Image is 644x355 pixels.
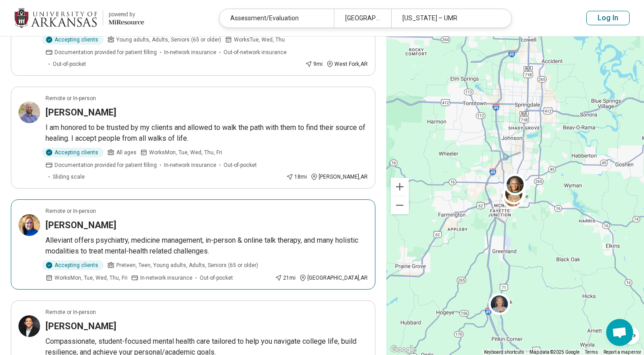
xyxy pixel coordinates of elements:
[585,350,598,355] a: Terms (opens in new tab)
[603,350,641,355] a: Report a map error
[391,196,409,214] button: Zoom out
[42,148,104,157] div: Accepting clients
[46,106,116,119] h3: [PERSON_NAME]
[14,7,144,29] a: University of Arkansaspowered by
[286,173,307,181] div: 18 mi
[305,60,323,68] div: 9 mi
[116,36,221,44] span: Young adults, Adults, Seniors (65 or older)
[116,148,137,157] span: All ages
[530,350,580,355] span: Map data ©2025 Google
[334,9,391,28] div: [GEOGRAPHIC_DATA], [GEOGRAPHIC_DATA]
[116,261,258,269] span: Preteen, Teen, Young adults, Adults, Seniors (65 or older)
[46,320,116,332] h3: [PERSON_NAME]
[234,36,285,44] span: Works Tue, Wed, Thu
[326,60,368,68] div: West Fork , AR
[224,161,257,169] span: Out-of-pocket
[55,161,157,169] span: Documentation provided for patient filling
[149,148,222,157] span: Works Mon, Tue, Wed, Thu, Fri
[109,10,144,18] div: powered by
[586,11,630,25] button: Log In
[46,122,368,144] p: I am honored to be trusted by my clients and allowed to walk the path with them to find their sou...
[53,60,86,68] span: Out-of-pocket
[53,173,85,181] span: Sliding scale
[219,9,334,28] div: Assessment/Evaluation
[42,35,104,45] div: Accepting clients
[164,48,216,56] span: In-network insurance
[140,274,192,282] span: In-network insurance
[391,178,409,196] button: Zoom in
[164,161,216,169] span: In-network insurance
[606,319,633,346] div: Open chat
[200,274,233,282] span: Out-of-pocket
[46,94,96,102] p: Remote or In-person
[275,274,296,282] div: 21 mi
[311,173,368,181] div: [PERSON_NAME] , AR
[224,48,287,56] span: Out-of-network insurance
[46,207,96,215] p: Remote or In-person
[55,274,128,282] span: Works Mon, Tue, Wed, Thu, Fri
[46,219,116,231] h3: [PERSON_NAME]
[14,7,97,29] img: University of Arkansas
[55,48,157,56] span: Documentation provided for patient filling
[46,308,96,316] p: Remote or In-person
[391,9,506,28] div: [US_STATE] – UMR
[299,274,368,282] div: [GEOGRAPHIC_DATA] , AR
[42,260,104,270] div: Accepting clients
[46,235,368,257] p: Alleviant offers psychiatry, medicine management, in-person & online talk therapy, and many holis...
